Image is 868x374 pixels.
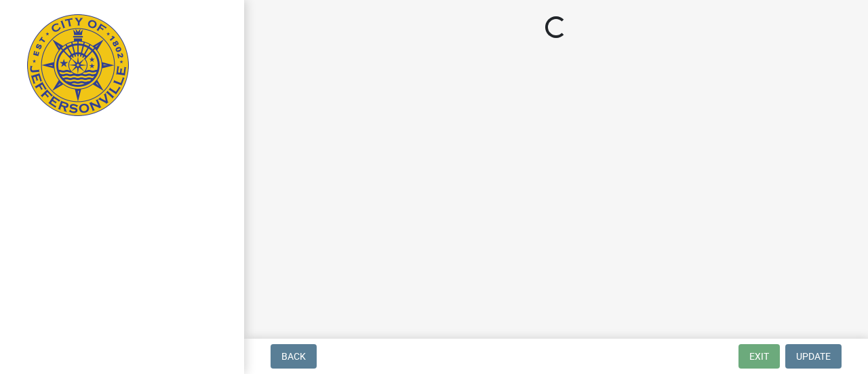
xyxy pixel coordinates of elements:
button: Back [271,344,317,369]
span: Back [281,351,306,362]
button: Update [785,344,842,369]
span: Update [796,351,831,362]
button: Exit [738,344,780,369]
img: City of Jeffersonville, Indiana [27,14,129,116]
